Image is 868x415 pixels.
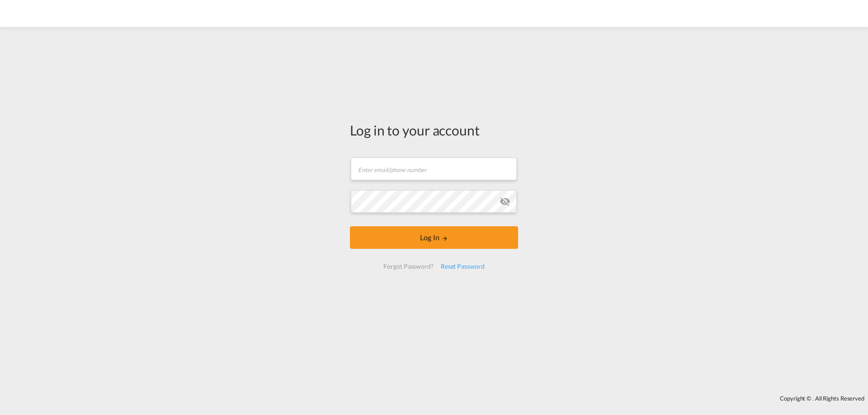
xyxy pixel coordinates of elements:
input: Enter email/phone number [351,158,517,180]
div: Forgot Password? [380,258,437,275]
md-icon: icon-eye-off [500,196,510,207]
div: Log in to your account [350,121,518,140]
button: LOGIN [350,226,518,249]
div: Reset Password [437,258,488,275]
